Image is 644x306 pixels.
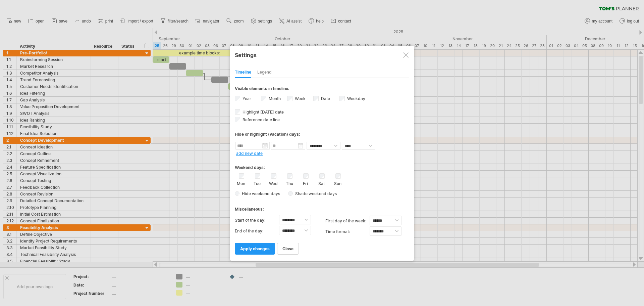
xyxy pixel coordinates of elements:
label: End of the day: [235,226,279,236]
label: Time format: [325,226,370,237]
span: Reference date line [241,117,280,122]
span: close [282,246,293,251]
a: apply changes [235,243,275,255]
label: Mon [237,180,245,186]
label: Sun [333,180,342,186]
label: Start of the day: [235,215,279,226]
label: Month [267,96,281,101]
div: Timeline [235,67,251,78]
label: Week [293,96,306,101]
span: Shade weekend days [293,191,337,196]
span: Highlight [DATE] date [241,110,284,115]
div: Weekend days: [235,159,409,172]
div: Settings [235,49,409,61]
label: Year [241,96,251,101]
label: Fri [301,180,310,186]
a: add new date [236,151,263,156]
a: close [277,243,299,255]
span: Hide weekend days [239,191,280,196]
label: Thu [285,180,293,186]
label: Tue [253,180,261,186]
label: first day of the week: [325,216,370,226]
label: Weekday [346,96,365,101]
div: Hide or highlight (vacation) days: [235,132,409,137]
div: Miscellaneous: [235,200,409,213]
span: apply changes [240,246,270,251]
div: Visible elements in timeline: [235,86,409,93]
label: Sat [317,180,326,186]
label: Date [320,96,330,101]
div: Legend [257,67,272,78]
label: Wed [269,180,277,186]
